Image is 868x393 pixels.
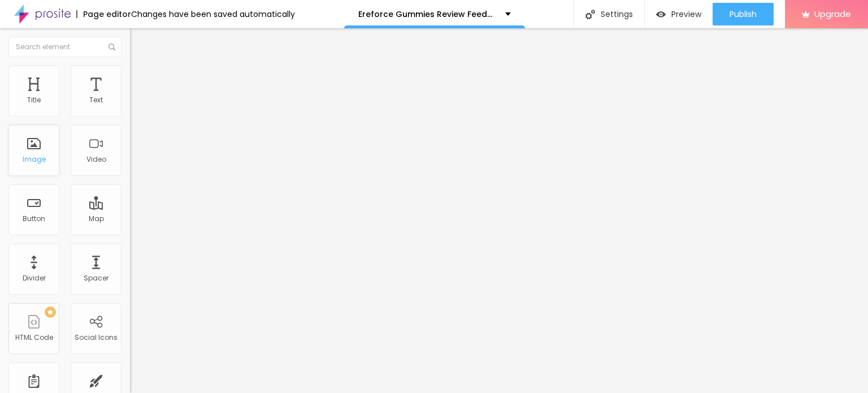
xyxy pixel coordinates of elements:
div: Page editor [76,10,131,18]
img: Icone [108,44,115,50]
span: Publish [730,10,757,19]
div: Text [89,96,103,104]
div: Map [89,215,104,223]
div: Image [23,156,46,163]
span: Upgrade [814,9,851,19]
p: Ereforce Gummies Review Feedback!! [358,10,497,18]
div: HTML Code [15,334,53,342]
input: Search element [8,37,121,57]
div: Divider [23,274,46,282]
button: Publish [713,3,774,25]
img: view-1.svg [656,10,666,19]
div: Changes have been saved automatically [131,10,295,18]
div: Spacer [84,274,108,282]
button: Preview [645,3,713,25]
span: Preview [671,10,701,19]
img: Icone [585,10,595,19]
div: Video [86,156,106,163]
div: Title [27,96,41,104]
div: Social Icons [75,334,118,342]
div: Button [23,215,45,223]
iframe: Editor [130,28,868,393]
